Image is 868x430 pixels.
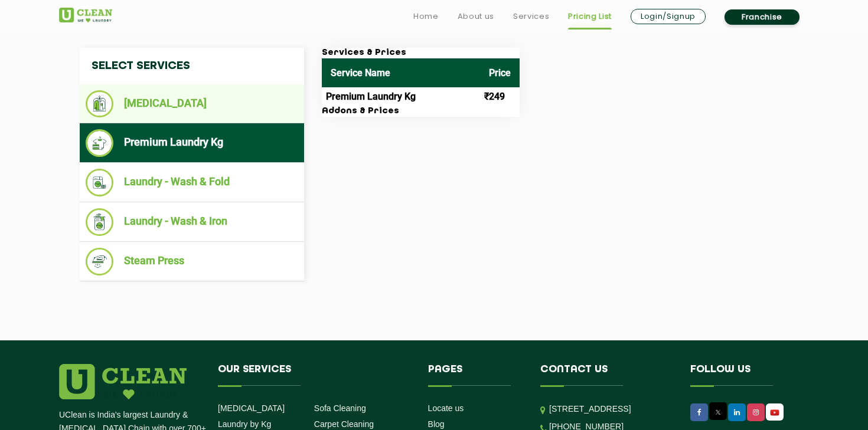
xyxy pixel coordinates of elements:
[480,58,520,87] th: Price
[428,419,445,429] a: Blog
[86,248,113,275] img: Steam Press
[428,364,523,386] h4: Pages
[767,406,782,419] img: UClean Laundry and Dry Cleaning
[314,419,374,429] a: Carpet Cleaning
[59,364,187,399] img: logo.png
[322,48,520,58] h3: Services & Prices
[568,9,612,24] a: Pricing List
[458,9,494,24] a: About us
[322,87,480,106] td: Premium Laundry Kg
[86,208,298,236] li: Laundry - Wash & Iron
[725,9,800,25] a: Franchise
[86,248,298,275] li: Steam Press
[80,48,304,84] h4: Select Services
[218,403,285,413] a: [MEDICAL_DATA]
[59,8,112,22] img: UClean Laundry and Dry Cleaning
[690,364,794,386] h4: Follow us
[322,106,520,117] h3: Addons & Prices
[86,129,298,157] li: Premium Laundry Kg
[218,419,271,429] a: Laundry by Kg
[218,364,410,386] h4: Our Services
[86,129,113,157] img: Premium Laundry Kg
[513,9,549,24] a: Services
[322,58,480,87] th: Service Name
[86,208,113,236] img: Laundry - Wash & Iron
[413,9,439,24] a: Home
[86,90,298,117] li: [MEDICAL_DATA]
[314,403,366,413] a: Sofa Cleaning
[480,87,520,106] td: ₹249
[86,90,113,117] img: Dry Cleaning
[540,364,673,386] h4: Contact us
[86,169,113,196] img: Laundry - Wash & Fold
[549,402,673,416] p: [STREET_ADDRESS]
[631,9,706,24] a: Login/Signup
[86,169,298,196] li: Laundry - Wash & Fold
[428,403,464,413] a: Locate us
